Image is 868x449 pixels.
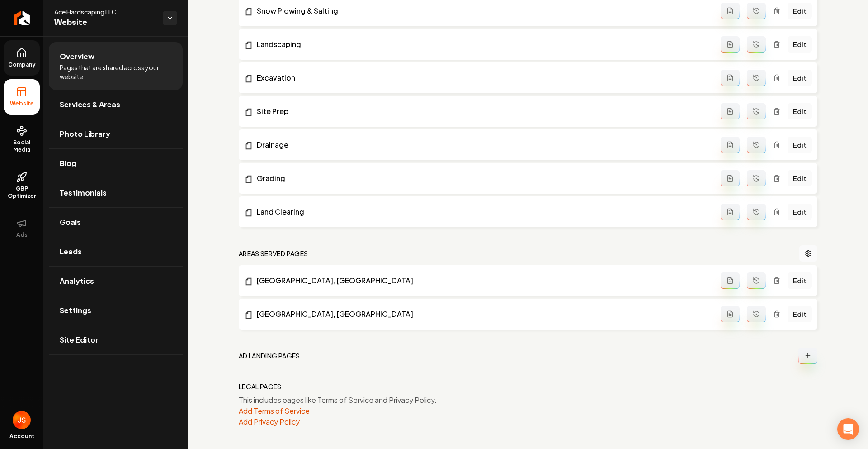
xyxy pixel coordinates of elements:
[60,246,82,257] span: Leads
[239,351,300,360] h2: Ad landing pages
[788,272,812,289] a: Edit
[721,204,740,220] button: Add admin page prompt
[49,267,183,296] a: Analytics
[721,70,740,86] button: Add admin page prompt
[788,103,812,119] a: Edit
[49,296,183,325] a: Settings
[60,63,172,81] span: Pages that are shared across your website.
[788,137,812,153] a: Edit
[54,7,156,16] span: Ace Hardscaping LLC
[244,72,721,83] a: Excavation
[788,70,812,86] a: Edit
[788,36,812,53] a: Edit
[60,51,94,62] span: Overview
[837,418,859,440] div: Open Intercom Messenger
[788,306,812,322] a: Edit
[721,137,740,153] button: Add admin page prompt
[60,158,76,169] span: Blog
[49,149,183,178] a: Blog
[239,249,308,258] h2: Areas Served Pages
[239,406,310,416] button: Add Terms of Service
[60,187,107,198] span: Testimonials
[244,309,721,320] a: [GEOGRAPHIC_DATA], [GEOGRAPHIC_DATA]
[4,210,40,246] button: Ads
[721,306,740,322] button: Add admin page prompt
[60,217,81,228] span: Goals
[60,276,94,287] span: Analytics
[244,206,721,217] a: Land Clearing
[49,178,183,207] a: Testimonials
[239,395,817,406] p: This includes pages like Terms of Service and Privacy Policy.
[244,106,721,117] a: Site Prep
[9,433,34,440] span: Account
[244,39,721,50] a: Landscaping
[4,164,40,207] a: GBP Optimizer
[54,16,156,29] span: Website
[6,100,38,107] span: Website
[13,411,31,429] img: James Shamoun
[721,36,740,53] button: Add admin page prompt
[244,139,721,150] a: Drainage
[239,382,282,391] h2: Legal Pages
[244,275,721,286] a: [GEOGRAPHIC_DATA], [GEOGRAPHIC_DATA]
[4,185,40,200] span: GBP Optimizer
[49,208,183,237] a: Goals
[721,103,740,119] button: Add admin page prompt
[4,118,40,161] a: Social Media
[721,272,740,289] button: Add admin page prompt
[60,129,110,139] span: Photo Library
[4,40,40,76] a: Company
[49,325,183,354] a: Site Editor
[5,61,39,68] span: Company
[788,204,812,220] a: Edit
[13,231,31,239] span: Ads
[4,139,40,153] span: Social Media
[244,173,721,184] a: Grading
[49,237,183,266] a: Leads
[49,90,183,119] a: Services & Areas
[49,119,183,148] a: Photo Library
[244,5,721,16] a: Snow Plowing & Salting
[239,416,300,427] button: Add Privacy Policy
[14,11,30,25] img: Rebolt Logo
[721,3,740,19] button: Add admin page prompt
[721,170,740,186] button: Add admin page prompt
[788,3,812,19] a: Edit
[60,305,91,316] span: Settings
[60,334,99,345] span: Site Editor
[788,170,812,186] a: Edit
[13,411,31,429] button: Open user button
[60,99,120,110] span: Services & Areas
